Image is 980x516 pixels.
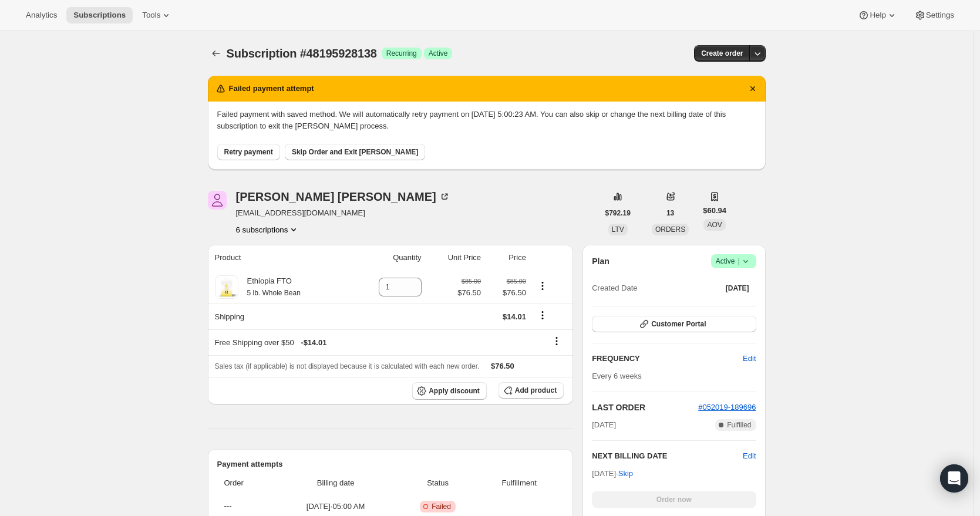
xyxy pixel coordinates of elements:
[491,362,514,370] span: $76.50
[592,316,756,332] button: Customer Portal
[401,477,474,489] span: Status
[592,372,642,380] span: Every 6 weeks
[707,221,722,229] span: AOV
[655,225,685,234] span: ORDERS
[743,353,756,365] span: Edit
[217,144,280,160] button: Retry payment
[533,279,552,292] button: Product actions
[277,501,394,512] span: [DATE] · 05:00 AM
[694,45,750,62] button: Create order
[215,362,480,370] span: Sales tax (if applicable) is not displayed because it is calculated with each new order.
[462,278,481,285] small: $85.00
[208,45,224,62] button: Subscriptions
[457,287,481,299] span: $76.50
[726,284,749,293] span: [DATE]
[592,469,633,478] span: [DATE] ·
[208,303,351,329] th: Shipping
[236,224,300,235] button: Product actions
[285,144,425,160] button: Skip Order and Exit [PERSON_NAME]
[236,207,450,219] span: [EMAIL_ADDRESS][DOMAIN_NAME]
[292,147,418,157] span: Skip Order and Exit [PERSON_NAME]
[870,11,885,20] span: Help
[351,245,425,271] th: Quantity
[277,477,394,489] span: Billing date
[698,402,756,413] button: #052019-189696
[238,275,301,299] div: Ethiopia FTO
[701,49,743,58] span: Create order
[224,147,273,157] span: Retry payment
[66,7,133,23] button: Subscriptions
[605,208,631,218] span: $792.19
[736,349,763,368] button: Edit
[217,470,274,496] th: Order
[940,464,968,493] div: Open Intercom Messenger
[19,7,64,23] button: Analytics
[73,11,126,20] span: Subscriptions
[142,11,160,20] span: Tools
[926,11,954,20] span: Settings
[481,477,557,489] span: Fulfillment
[224,502,232,511] span: ---
[425,245,484,271] th: Unit Price
[533,309,552,322] button: Shipping actions
[429,386,480,396] span: Apply discount
[215,275,238,299] img: product img
[229,83,314,95] h2: Failed payment attempt
[432,502,451,511] span: Failed
[703,205,726,217] span: $60.94
[208,245,351,271] th: Product
[611,464,640,483] button: Skip
[745,80,761,97] button: Dismiss notification
[716,255,752,267] span: Active
[598,205,638,221] button: $792.19
[412,382,487,400] button: Apply discount
[907,7,961,23] button: Settings
[659,205,681,221] button: 13
[503,312,526,321] span: $14.01
[515,386,557,395] span: Add product
[719,280,756,296] button: [DATE]
[592,282,637,294] span: Created Date
[135,7,179,23] button: Tools
[592,255,609,267] h2: Plan
[301,337,326,349] span: - $14.01
[651,319,706,329] span: Customer Portal
[618,468,633,480] span: Skip
[247,289,301,297] small: 5 lb. Whole Bean
[592,419,616,431] span: [DATE]
[743,450,756,462] button: Edit
[484,245,530,271] th: Price
[217,109,756,132] p: Failed payment with saved method. We will automatically retry payment on [DATE] 5:00:23 AM. You c...
[507,278,526,285] small: $85.00
[592,450,743,462] h2: NEXT BILLING DATE
[26,11,57,20] span: Analytics
[236,191,450,203] div: [PERSON_NAME] [PERSON_NAME]
[592,402,698,413] h2: LAST ORDER
[666,208,674,218] span: 13
[612,225,624,234] span: LTV
[737,257,739,266] span: |
[698,403,756,412] a: #052019-189696
[227,47,377,60] span: Subscription #48195928138
[592,353,743,365] h2: FREQUENCY
[851,7,904,23] button: Help
[217,458,564,470] h2: Payment attempts
[499,382,564,399] button: Add product
[429,49,448,58] span: Active
[488,287,526,299] span: $76.50
[386,49,417,58] span: Recurring
[208,191,227,210] span: Kevin Pearson
[727,420,751,430] span: Fulfilled
[215,337,526,349] div: Free Shipping over $50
